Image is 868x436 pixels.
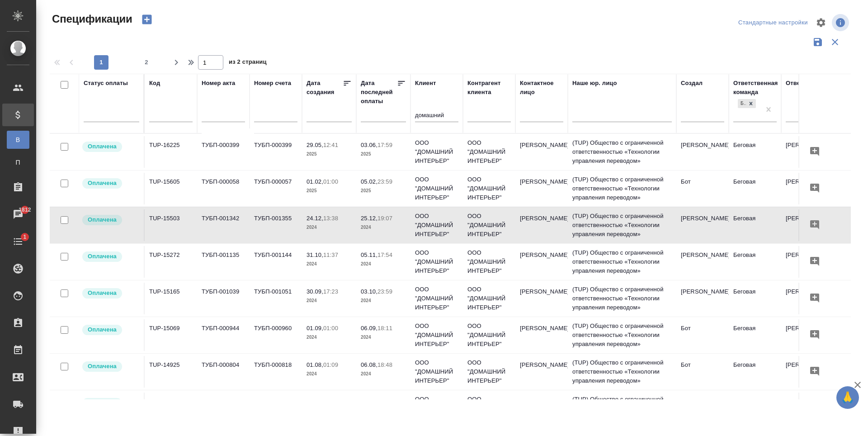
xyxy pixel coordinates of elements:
p: Оплачена [88,289,117,298]
td: ТУБП-001051 [250,283,302,314]
td: ТУБП-001144 [250,246,302,278]
td: ТУБП-000724 [250,393,302,424]
span: В [11,135,25,144]
span: Посмотреть информацию [832,14,851,31]
td: [PERSON_NAME] [515,319,568,351]
p: 01:09 [323,361,338,368]
td: [PERSON_NAME] [781,283,834,314]
td: TUP-15605 [145,173,197,204]
button: Сбросить фильтры [826,33,844,51]
p: 05.02, [361,178,377,185]
td: ТУБП-001135 [197,246,250,278]
p: ООО "ДОМАШНИЙ ИНТЕРЬЕР" [415,395,458,422]
p: ООО "ДОМАШНИЙ ИНТЕРЬЕР" [415,175,458,202]
td: TUP-14925 [145,356,197,388]
span: Спецификации [50,12,132,26]
td: TUP-15272 [145,246,197,278]
td: ТУБП-000818 [250,356,302,388]
p: 2025 [361,186,406,195]
p: Оплачена [88,325,117,334]
p: 28.06, [307,398,323,405]
p: 2024 [307,370,352,379]
div: Беговая [738,99,746,109]
div: Создал [681,79,703,88]
td: [PERSON_NAME] [676,283,729,314]
p: 01:00 [323,325,338,332]
p: ООО "ДОМАШНИЙ ИНТЕРЬЕР" [415,358,458,385]
p: 2024 [361,296,406,305]
div: Беговая [737,98,757,109]
div: Контрагент клиента [467,79,511,97]
td: [PERSON_NAME] [781,393,834,424]
td: (TUP) Общество с ограниченной ответственностью «Технологии управления переводом» [568,317,676,353]
td: [PERSON_NAME] [515,209,568,241]
td: [PERSON_NAME] [515,356,568,388]
td: Беговая [729,283,781,314]
td: TUP-14820 [145,393,197,424]
p: Оплачена [88,179,117,188]
td: [PERSON_NAME] [676,136,729,168]
td: (TUP) Общество с ограниченной ответственностью «Технологии управления переводом» [568,244,676,280]
td: [PERSON_NAME] [515,246,568,278]
div: Ответственная команда [733,79,778,97]
div: Код [149,79,160,88]
p: ООО "ДОМАШНИЙ ИНТЕРЬЕР" [467,175,511,202]
td: ТУБП-000702 [197,393,250,424]
td: Беговая [729,319,781,351]
p: ООО "ДОМАШНИЙ ИНТЕРЬЕР" [467,138,511,166]
p: ООО "ДОМАШНИЙ ИНТЕРЬЕР" [467,322,511,349]
p: 2024 [307,296,352,305]
td: (TUP) Общество с ограниченной ответственностью «Технологии управления переводом» [568,354,676,390]
td: Бот [676,356,729,388]
div: Ответственный [786,79,832,88]
p: ООО "ДОМАШНИЙ ИНТЕРЬЕР" [467,285,511,312]
p: Оплачена [88,362,117,371]
a: 1 [2,230,34,253]
td: (TUP) Общество с ограниченной ответственностью «Технологии управления переводом» [568,134,676,170]
p: Оплачена [88,398,117,408]
td: TUP-15069 [145,319,197,351]
td: ТУБП-000960 [250,319,302,351]
p: 03.10, [361,288,377,295]
div: split button [736,16,810,30]
td: [PERSON_NAME] [515,283,568,314]
p: ООО "ДОМАШНИЙ ИНТЕРЬЕР" [467,212,511,239]
td: (TUP) Общество с ограниченной ответственностью «Технологии управления переводом» [568,390,676,427]
td: [PERSON_NAME] [781,136,834,168]
td: Беговая [729,246,781,278]
td: ТУБП-000057 [250,173,302,204]
p: ООО "ДОМАШНИЙ ИНТЕРЬЕР" [415,285,458,312]
p: ООО "ДОМАШНИЙ ИНТЕРЬЕР" [467,248,511,275]
span: П [11,158,25,167]
p: 12:00 [377,398,392,405]
button: Сохранить фильтры [809,33,826,51]
span: Настроить таблицу [810,12,832,33]
td: ТУБП-001039 [197,283,250,314]
p: 2024 [307,333,352,342]
p: 03.06, [361,142,377,148]
td: [PERSON_NAME] [781,319,834,351]
p: 17:23 [323,288,338,295]
td: ТУБП-000804 [197,356,250,388]
p: 23:59 [377,178,392,185]
td: [PERSON_NAME] [676,393,729,424]
p: ООО "ДОМАШНИЙ ИНТЕРЬЕР" [415,248,458,275]
div: Статус оплаты [84,79,128,88]
td: Беговая [729,209,781,241]
div: Наше юр. лицо [572,79,617,88]
p: 01.02, [307,178,323,185]
td: (TUP) Общество с ограниченной ответственностью «Технологии управления переводом» [568,280,676,317]
span: 1812 [13,205,36,214]
td: ТУБП-001355 [250,209,302,241]
td: [PERSON_NAME] [676,246,729,278]
td: Бот [676,173,729,204]
span: 2 [139,58,154,67]
p: 2025 [307,150,352,159]
a: 1812 [2,203,34,226]
p: 06.08, [361,361,377,368]
p: 2025 [307,186,352,195]
td: Беговая [729,136,781,168]
td: [PERSON_NAME] [781,356,834,388]
div: Дата создания [307,79,343,97]
p: 2024 [307,260,352,269]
